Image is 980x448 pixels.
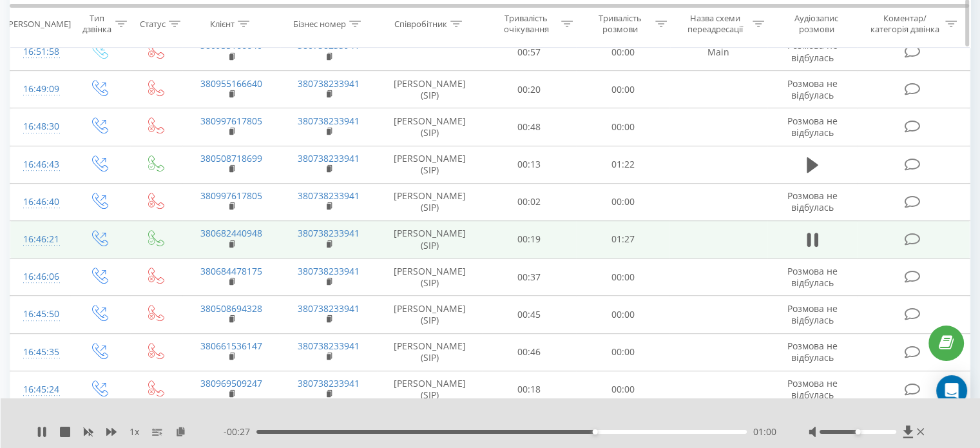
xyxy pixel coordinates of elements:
td: 00:00 [576,371,669,408]
div: Аудіозапис розмови [779,14,854,35]
div: 16:45:35 [23,340,57,365]
span: 01:00 [753,425,776,438]
td: [PERSON_NAME] (SIP) [378,108,483,146]
div: 16:45:50 [23,302,57,327]
span: Розмова не відбулась [787,115,838,139]
td: [PERSON_NAME] (SIP) [378,258,483,296]
td: [PERSON_NAME] (SIP) [378,371,483,408]
a: 380997617805 [200,190,262,202]
td: 00:00 [576,108,669,146]
div: Тип дзвінка [81,14,111,35]
div: Бізнес номер [293,19,346,30]
div: 16:46:43 [23,152,57,177]
td: [PERSON_NAME] (SIP) [378,183,483,220]
div: Статус [140,19,166,30]
span: Розмова не відбулась [787,39,838,63]
span: Розмова не відбулась [787,265,838,289]
span: - 00:27 [224,425,256,438]
a: 380955166640 [200,77,262,90]
div: 16:46:40 [23,190,57,215]
span: Розмова не відбулась [787,340,838,364]
span: 1 x [130,425,139,438]
div: [PERSON_NAME] [6,19,71,30]
a: 380997617805 [200,115,262,127]
div: Тривалість розмови [588,14,652,35]
td: [PERSON_NAME] (SIP) [378,333,483,371]
td: 00:18 [483,371,576,408]
a: 380738233941 [298,302,360,315]
a: 380738233941 [298,115,360,127]
a: 380738233941 [298,227,360,239]
td: 00:02 [483,183,576,220]
a: 380738233941 [298,377,360,389]
td: 01:27 [576,220,669,258]
a: 380661536147 [200,340,262,352]
div: 16:46:06 [23,264,57,289]
td: 00:57 [483,34,576,71]
span: Розмова не відбулась [787,77,838,101]
td: [PERSON_NAME] (SIP) [378,296,483,333]
span: Розмова не відбулась [787,190,838,213]
td: [PERSON_NAME] (SIP) [378,220,483,258]
a: 380738233941 [298,190,360,202]
td: [PERSON_NAME] (SIP) [378,146,483,183]
div: 16:46:21 [23,227,57,252]
td: 00:37 [483,258,576,296]
div: Співробітник [394,19,447,30]
div: 16:51:58 [23,39,57,64]
div: Accessibility label [593,429,598,434]
td: 00:48 [483,108,576,146]
td: 00:00 [576,71,669,108]
a: 380738233941 [298,265,360,277]
td: 00:45 [483,296,576,333]
td: 00:00 [576,183,669,220]
td: 00:00 [576,296,669,333]
div: 16:45:24 [23,377,57,402]
div: Тривалість очікування [494,14,559,35]
td: [PERSON_NAME] (SIP) [378,71,483,108]
td: 00:00 [576,333,669,371]
td: 00:20 [483,71,576,108]
td: 00:00 [576,258,669,296]
td: 01:22 [576,146,669,183]
td: 00:19 [483,220,576,258]
a: 380508718699 [200,152,262,164]
div: Accessibility label [855,429,860,434]
span: Розмова не відбулась [787,377,838,401]
div: Коментар/категорія дзвінка [867,14,942,35]
a: 380682440948 [200,227,262,239]
a: 380738233941 [298,340,360,352]
a: 380738233941 [298,77,360,90]
div: Клієнт [210,19,235,30]
a: 380738233941 [298,152,360,164]
a: 380969509247 [200,377,262,389]
td: 00:00 [576,34,669,71]
div: Назва схеми переадресації [682,14,749,35]
span: Розмова не відбулась [787,302,838,326]
td: 00:46 [483,333,576,371]
div: 16:49:09 [23,77,57,102]
div: Open Intercom Messenger [936,375,967,406]
div: 16:48:30 [23,114,57,139]
td: Main [669,34,767,71]
td: 00:13 [483,146,576,183]
a: 380684478175 [200,265,262,277]
a: 380508694328 [200,302,262,315]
